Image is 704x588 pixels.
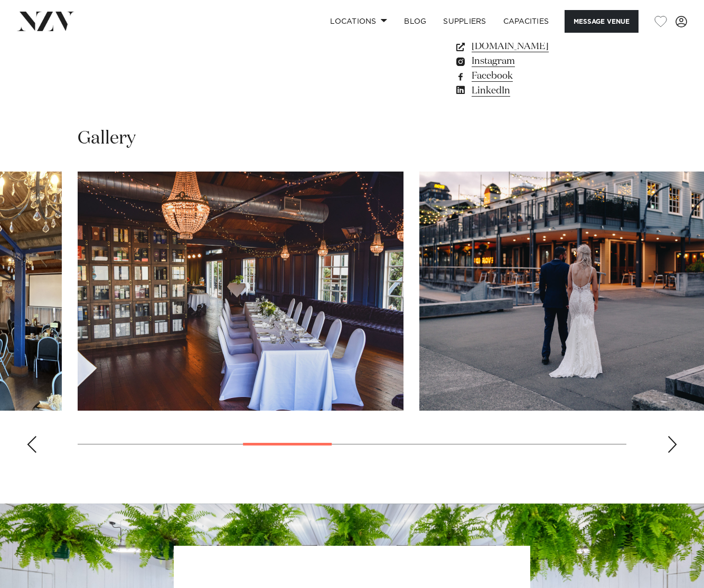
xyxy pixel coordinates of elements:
swiper-slide: 4 / 10 [78,172,403,411]
a: Capacities [495,10,558,33]
a: Instagram [454,54,626,69]
button: Message Venue [565,10,639,33]
a: BLOG [396,10,435,33]
a: Facebook [454,69,626,83]
a: [DOMAIN_NAME] [454,39,626,54]
h2: Gallery [78,127,136,150]
a: LinkedIn [454,83,626,98]
a: SUPPLIERS [435,10,494,33]
a: Locations [322,10,396,33]
img: nzv-logo.png [17,12,74,31]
